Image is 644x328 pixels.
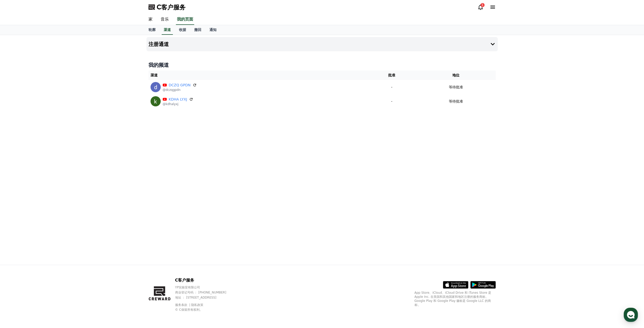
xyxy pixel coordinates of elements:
a: C客户服务 [148,3,186,11]
a: 隐私政策 [191,303,203,307]
span: C客户服务 [157,3,186,11]
button: 注册通道 [146,37,498,51]
font: 收据 [179,28,186,32]
h4: 注册通道 [148,41,169,47]
font: 通知 [209,28,217,32]
p: C客户服务 [175,277,236,283]
img: DCZQ GPDN [151,82,161,92]
a: 我的页面 [176,14,194,25]
p: App Store、iCloud、iCloud Drive 和 iTunes Store 是 Apple Inc. 在美国和其他国家和地区注册的服务商标。Google Play 和 Google... [415,291,496,307]
a: 通知 [205,25,221,35]
h4: 我的频道 [148,61,496,69]
a: 服务条款 [175,303,191,307]
a: 撤回 [190,25,205,35]
a: 音乐 [157,14,173,25]
a: KDHA LYXJ [169,97,187,102]
p: 地址 ： [STREET_ADDRESS] [175,296,236,300]
font: 撤回 [194,28,201,32]
font: 地位 [452,73,459,77]
a: 收据 [175,25,190,35]
img: KDHA LYXJ [151,96,161,106]
p: 商业登记号码 ： [PHONE_NUMBER] [175,290,236,294]
p: - [369,85,414,90]
font: 轮廓 [148,28,156,32]
p: YP实验室有限公司 [175,285,236,289]
p: @dczqgpdn [163,88,197,92]
a: 渠道 [162,25,173,35]
font: 渠道 [151,73,158,77]
p: - [369,99,414,104]
a: 1 [477,4,484,10]
p: @kdhalyxj [163,102,193,106]
div: 1 [481,3,485,7]
p: © C保留所有权利。 [175,308,236,312]
p: 等待批准 [449,99,463,104]
a: 家 [144,14,157,25]
font: 渠道 [164,28,171,32]
font: 批准 [388,73,395,77]
a: DCZQ GPDN [169,83,191,88]
p: 等待批准 [449,85,463,90]
a: 轮廓 [144,25,160,35]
